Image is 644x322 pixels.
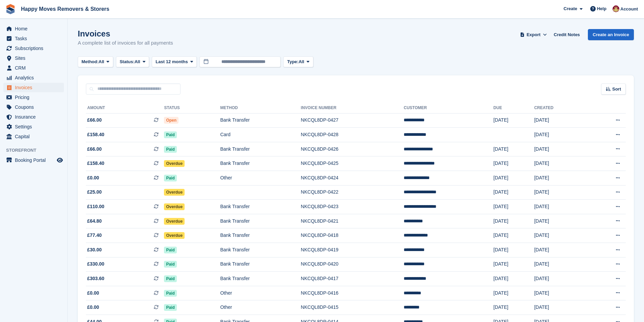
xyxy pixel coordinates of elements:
td: [DATE] [494,156,534,171]
td: [DATE] [494,243,534,257]
td: [DATE] [494,142,534,156]
td: NKCQL8DP-0426 [301,142,404,156]
td: NKCQL8DP-0419 [301,243,404,257]
td: Other [220,286,301,300]
td: [DATE] [534,113,587,128]
span: All [99,58,104,65]
span: Sort [612,86,621,93]
td: [DATE] [534,243,587,257]
button: Status: All [116,56,149,68]
h1: Invoices [78,29,173,38]
td: [DATE] [494,214,534,228]
a: menu [3,63,64,73]
span: Paid [164,304,176,311]
td: NKCQL8DP-0425 [301,156,404,171]
span: Booking Portal [15,155,55,165]
span: Paid [164,290,176,297]
a: Preview store [56,156,64,164]
td: NKCQL8DP-0418 [301,228,404,243]
span: Account [620,6,638,13]
span: Coupons [15,102,55,112]
span: CRM [15,63,55,73]
a: Create an Invoice [588,29,634,40]
td: [DATE] [494,272,534,286]
td: Bank Transfer [220,200,301,214]
span: Paid [164,175,176,181]
span: All [299,58,304,65]
span: Pricing [15,93,55,102]
a: Credit Notes [551,29,582,40]
td: Bank Transfer [220,156,301,171]
td: [DATE] [534,171,587,185]
span: £0.00 [87,304,99,311]
button: Export [519,29,548,40]
span: Paid [164,275,176,282]
span: Invoices [15,83,55,92]
span: Insurance [15,112,55,122]
span: Type: [287,58,299,65]
span: Last 12 months [156,58,188,65]
span: Open [164,117,178,124]
a: menu [3,102,64,112]
a: menu [3,83,64,92]
td: [DATE] [534,228,587,243]
td: NKCQL8DP-0421 [301,214,404,228]
span: Overdue [164,218,185,225]
td: [DATE] [494,200,534,214]
span: £66.00 [87,146,102,153]
td: Card [220,128,301,142]
td: [DATE] [494,257,534,272]
span: £25.00 [87,189,102,196]
td: [DATE] [494,185,534,200]
a: menu [3,24,64,33]
th: Amount [86,103,164,114]
span: Paid [164,261,176,268]
span: All [135,58,140,65]
span: £158.40 [87,160,104,167]
span: £30.00 [87,246,102,253]
span: Subscriptions [15,44,55,53]
td: [DATE] [534,214,587,228]
span: £158.40 [87,131,104,138]
span: Storefront [6,147,67,154]
a: Happy Moves Removers & Storers [18,3,112,15]
span: £77.40 [87,232,102,239]
td: Other [220,300,301,315]
td: [DATE] [534,156,587,171]
td: NKCQL8DP-0423 [301,200,404,214]
span: Paid [164,247,176,253]
td: NKCQL8DP-0422 [301,185,404,200]
td: Bank Transfer [220,214,301,228]
td: Bank Transfer [220,272,301,286]
a: menu [3,44,64,53]
span: Tasks [15,34,55,43]
td: [DATE] [494,300,534,315]
th: Method [220,103,301,114]
span: Paid [164,146,176,153]
button: Method: All [78,56,113,68]
td: NKCQL8DP-0427 [301,113,404,128]
td: [DATE] [494,113,534,128]
td: Bank Transfer [220,243,301,257]
th: Customer [404,103,493,114]
span: Analytics [15,73,55,82]
span: Sites [15,53,55,63]
td: NKCQL8DP-0415 [301,300,404,315]
a: menu [3,34,64,43]
td: Other [220,171,301,185]
img: stora-icon-8386f47178a22dfd0bd8f6a31ec36ba5ce8667c1dd55bd0f319d3a0aa187defe.svg [5,4,16,14]
th: Due [494,103,534,114]
span: Export [527,31,541,38]
a: menu [3,93,64,102]
td: NKCQL8DP-0420 [301,257,404,272]
a: menu [3,132,64,141]
td: [DATE] [534,286,587,300]
span: Overdue [164,189,185,196]
span: Capital [15,132,55,141]
span: Overdue [164,160,185,167]
td: [DATE] [534,185,587,200]
td: NKCQL8DP-0424 [301,171,404,185]
span: Method: [81,58,99,65]
span: £303.60 [87,275,104,282]
td: [DATE] [494,228,534,243]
